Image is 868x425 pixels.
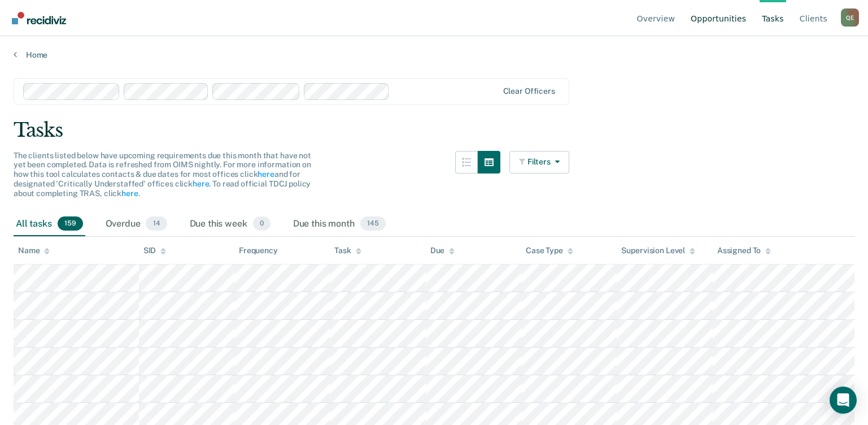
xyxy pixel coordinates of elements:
[503,86,555,96] div: Clear officers
[193,179,209,188] a: here
[841,8,859,27] div: Q E
[841,8,859,27] button: Profile dropdown button
[18,246,50,255] div: Name
[14,119,854,142] div: Tasks
[14,151,311,198] span: The clients listed below have upcoming requirements due this month that have not yet been complet...
[360,216,386,231] span: 145
[12,12,66,24] img: Recidiviz
[187,212,273,237] div: Due this week0
[58,216,83,231] span: 159
[103,212,169,237] div: Overdue14
[14,212,85,237] div: All tasks159
[509,151,569,174] button: Filters
[121,189,138,198] a: here
[253,216,271,231] span: 0
[830,387,857,414] div: Open Intercom Messenger
[143,246,167,255] div: SID
[239,246,278,255] div: Frequency
[291,212,388,237] div: Due this month145
[334,246,361,255] div: Task
[621,246,695,255] div: Supervision Level
[146,216,167,231] span: 14
[430,246,455,255] div: Due
[258,170,274,179] a: here
[14,50,854,60] a: Home
[526,246,573,255] div: Case Type
[717,246,771,255] div: Assigned To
